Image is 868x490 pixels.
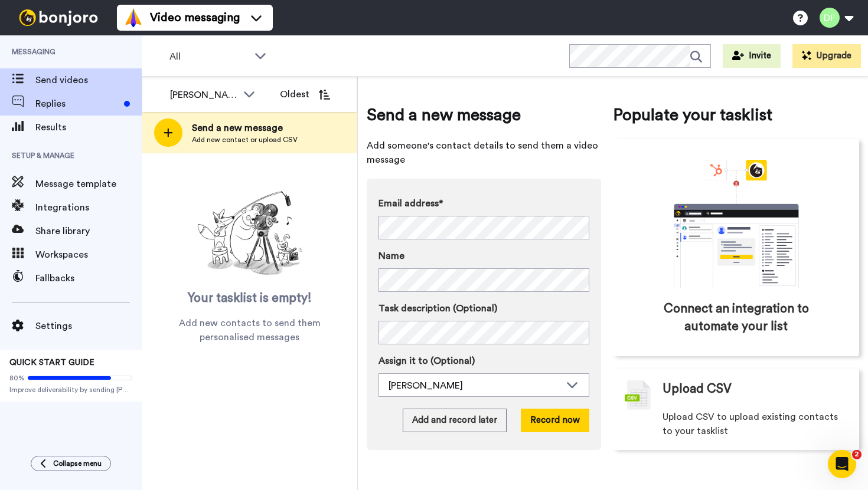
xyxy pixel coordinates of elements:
[35,200,142,215] span: Integrations
[35,224,142,238] span: Share library
[792,44,861,68] button: Upgrade
[852,450,862,459] span: 2
[192,121,298,135] span: Send a new message
[35,120,142,134] span: Results
[723,44,781,68] button: Invite
[9,385,132,394] span: Improve deliverability by sending [PERSON_NAME]’s from your own email
[169,50,249,64] span: All
[648,160,825,288] div: animation
[188,290,312,307] span: Your tasklist is empty!
[35,73,142,87] span: Send videos
[367,139,601,167] span: Add someone's contact details to send them a video message
[663,380,732,398] span: Upload CSV
[613,103,859,127] span: Populate your tasklist
[271,83,339,106] button: Oldest
[378,196,589,211] label: Email address*
[150,9,240,26] span: Video messaging
[378,249,404,263] span: Name
[14,9,103,26] img: bj-logo-header-white.svg
[367,103,601,127] span: Send a new message
[663,410,847,438] span: Upload CSV to upload existing contacts to your tasklist
[35,177,142,191] span: Message template
[625,380,651,410] img: csv-grey.png
[31,456,111,471] button: Collapse menu
[191,186,309,281] img: ready-set-action.png
[35,271,142,285] span: Fallbacks
[378,301,589,315] label: Task description (Optional)
[378,354,589,368] label: Assign it to (Optional)
[35,97,119,111] span: Replies
[389,379,560,393] div: [PERSON_NAME]
[9,373,25,383] span: 80%
[828,450,856,478] iframe: Intercom live chat
[159,316,340,344] span: Add new contacts to send them personalised messages
[9,359,94,367] span: QUICK START GUIDE
[35,248,142,262] span: Workspaces
[53,459,102,468] span: Collapse menu
[170,88,237,102] div: [PERSON_NAME]
[663,300,809,336] span: Connect an integration to automate your list
[521,409,589,432] button: Record now
[124,8,143,27] img: vm-color.svg
[192,135,298,144] span: Add new contact or upload CSV
[403,409,507,432] button: Add and record later
[35,319,142,333] span: Settings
